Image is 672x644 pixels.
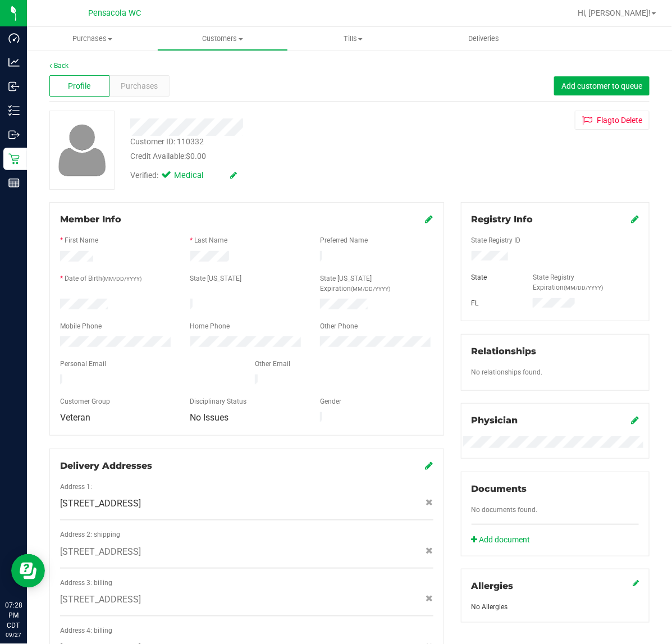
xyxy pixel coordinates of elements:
div: Customer ID: 110332 [130,136,204,148]
label: Last Name [195,235,228,245]
label: Disciplinary Status [190,396,247,407]
inline-svg: Retail [8,153,20,165]
iframe: Resource center [11,554,45,588]
div: Verified: [130,170,237,182]
button: Flagto Delete [575,111,650,130]
inline-svg: Inbound [8,81,20,92]
label: Personal Email [60,359,106,369]
label: Preferred Name [320,235,368,245]
span: (MM/DD/YYYY) [351,286,390,292]
span: Documents [472,483,527,494]
inline-svg: Dashboard [8,33,20,44]
span: Member Info [60,214,121,225]
a: Deliveries [418,27,548,51]
span: No documents found. [472,506,538,514]
span: Profile [68,80,90,92]
label: Address 3: billing [60,578,112,588]
span: [STREET_ADDRESS] [60,545,141,559]
inline-svg: Inventory [8,105,20,116]
inline-svg: Analytics [8,57,20,68]
span: Pensacola WC [88,8,141,18]
label: State Registry Expiration [533,272,639,293]
span: Purchases [27,34,157,44]
label: State [US_STATE] Expiration [320,273,433,294]
label: First Name [65,235,98,245]
span: Allergies [472,581,514,591]
span: (MM/DD/YYYY) [102,276,141,282]
span: No Issues [190,412,229,423]
span: [STREET_ADDRESS] [60,497,141,510]
div: Credit Available: [130,150,422,162]
span: (MM/DD/YYYY) [564,285,603,291]
label: State Registry ID [472,235,521,245]
a: Back [49,62,68,70]
a: Customers [157,27,287,51]
label: Gender [320,396,341,407]
span: Relationships [472,346,537,357]
img: user-icon.png [53,121,112,179]
div: No Allergies [472,602,639,612]
span: Customers [158,34,287,44]
inline-svg: Outbound [8,129,20,140]
label: Date of Birth [65,273,141,284]
span: $0.00 [186,152,206,161]
div: FL [463,298,524,308]
label: State [US_STATE] [190,273,242,284]
label: Address 1: [60,482,92,492]
a: Purchases [27,27,157,51]
span: Hi, [PERSON_NAME]! [578,8,651,17]
label: Other Email [255,359,290,369]
label: Other Phone [320,321,358,331]
label: Mobile Phone [60,321,102,331]
label: Address 2: shipping [60,529,120,540]
span: [STREET_ADDRESS] [60,593,141,606]
span: Medical [174,170,219,182]
span: Physician [472,415,518,426]
span: Registry Info [472,214,533,225]
label: Customer Group [60,396,110,407]
span: Deliveries [453,34,514,44]
inline-svg: Reports [8,177,20,189]
label: Home Phone [190,321,230,331]
label: Address 4: billing [60,625,112,636]
a: Add document [472,534,536,546]
span: Add customer to queue [561,81,642,90]
p: 09/27 [5,631,22,639]
p: 07:28 PM CDT [5,600,22,631]
a: Tills [288,27,418,51]
button: Add customer to queue [554,76,650,95]
span: Veteran [60,412,90,423]
span: Purchases [121,80,158,92]
label: No relationships found. [472,367,543,377]
span: Delivery Addresses [60,460,152,471]
span: Tills [289,34,418,44]
div: State [463,272,524,282]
